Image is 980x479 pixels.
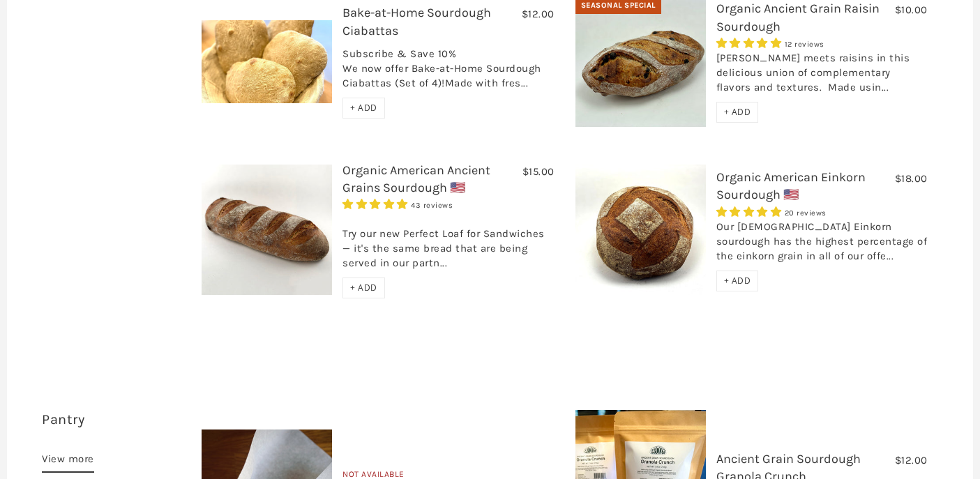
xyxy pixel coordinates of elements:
[716,206,785,218] span: 4.95 stars
[716,102,759,123] div: + ADD
[895,454,928,466] span: $12.00
[716,271,759,291] div: + ADD
[350,102,377,114] span: + ADD
[411,201,453,210] span: 43 reviews
[785,208,827,218] span: 20 reviews
[575,165,706,295] img: Organic American Einkorn Sourdough 🇺🇸
[342,212,554,277] div: Try our new Perfect Loaf for Sandwiches — it's the same bread that are being served in our partn...
[785,40,824,49] span: 12 reviews
[724,275,751,287] span: + ADD
[342,5,491,38] a: Bake-at-Home Sourdough Ciabattas
[716,220,928,271] div: Our [DEMOGRAPHIC_DATA] Einkorn sourdough has the highest percentage of the einkorn grain in all o...
[522,165,555,178] span: $15.00
[895,172,928,185] span: $18.00
[342,277,385,298] div: + ADD
[342,98,385,119] div: + ADD
[716,37,785,50] span: 5.00 stars
[895,3,928,16] span: $10.00
[42,411,84,427] a: Pantry
[716,1,880,33] a: Organic Ancient Grain Raisin Sourdough
[350,282,377,294] span: + ADD
[716,51,928,102] div: [PERSON_NAME] meets raisins in this delicious union of complementary flavors and textures. Made u...
[202,165,332,295] img: Organic American Ancient Grains Sourdough 🇺🇸
[522,8,555,20] span: $12.00
[342,47,554,98] div: Subscribe & Save 10% We now offer Bake-at-Home Sourdough Ciabattas (Set of 4)!Made with fres...
[716,169,866,202] a: Organic American Einkorn Sourdough 🇺🇸
[342,198,411,211] span: 4.93 stars
[724,106,751,118] span: + ADD
[202,20,332,103] img: Bake-at-Home Sourdough Ciabattas
[42,410,191,450] h3: 30 items
[342,162,490,195] a: Organic American Ancient Grains Sourdough 🇺🇸
[42,450,94,473] a: View more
